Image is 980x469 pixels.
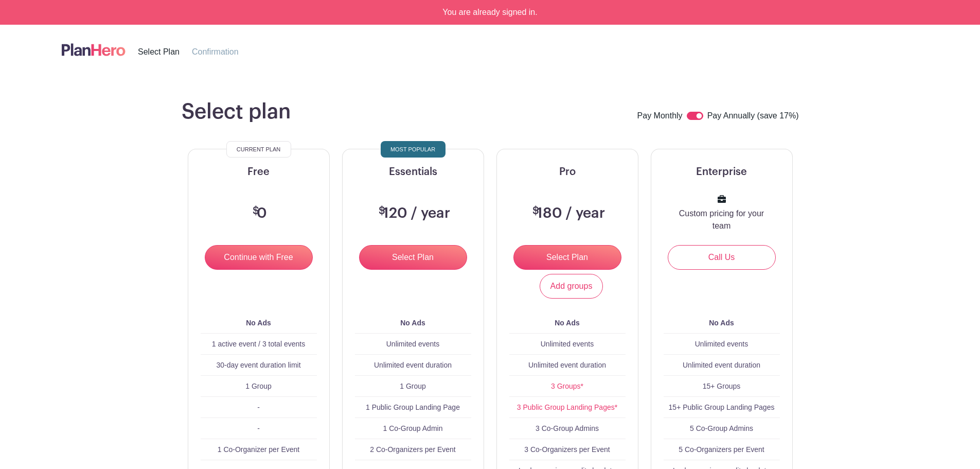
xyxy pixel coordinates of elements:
img: logo-507f7623f17ff9eddc593b1ce0a138ce2505c220e1c5a4e2b4648c50719b7d32.svg [62,41,126,58]
span: Unlimited events [695,340,749,348]
span: 3 Co-Organizers per Event [524,445,610,454]
b: No Ads [400,319,425,327]
span: 5 Co-Organizers per Event [679,445,764,454]
span: Select Plan [138,47,180,56]
h5: Enterprise [664,166,780,178]
span: - [257,403,260,411]
h5: Essentials [355,166,471,178]
span: Unlimited events [541,340,594,348]
h5: Free [201,166,317,178]
b: No Ads [246,319,271,327]
span: 5 Co-Group Admins [690,424,753,432]
span: Current Plan [237,143,280,155]
label: Pay Monthly [637,110,683,123]
label: Pay Annually (save 17%) [707,110,799,123]
h5: Pro [509,166,626,178]
h3: 120 / year [376,205,450,222]
span: 1 active event / 3 total events [212,340,305,348]
span: Confirmation [192,47,239,56]
input: Select Plan [513,245,621,270]
a: Call Us [668,245,776,270]
h1: Select plan [182,99,291,124]
span: 30-day event duration limit [216,361,300,369]
h3: 0 [250,205,267,222]
h3: 180 / year [530,205,605,222]
span: $ [253,206,259,216]
span: 1 Group [245,382,272,390]
span: 1 Co-Organizer per Event [218,445,300,454]
span: 1 Co-Group Admin [383,424,443,432]
span: $ [379,206,385,216]
span: $ [532,206,539,216]
span: 1 Group [400,382,426,390]
a: 3 Public Group Landing Pages* [517,403,617,411]
span: 15+ Public Group Landing Pages [669,403,775,411]
span: 2 Co-Organizers per Event [370,445,456,454]
span: 15+ Groups [703,382,741,390]
span: Unlimited event duration [374,361,452,369]
span: Unlimited events [386,340,440,348]
a: Add groups [540,274,603,299]
span: Unlimited event duration [528,361,606,369]
input: Continue with Free [205,245,313,270]
b: No Ads [555,319,579,327]
input: Select Plan [359,245,467,270]
p: Custom pricing for your team [676,207,768,232]
b: No Ads [709,319,734,327]
span: 3 Co-Group Admins [536,424,599,432]
a: 3 Groups* [551,382,583,390]
span: Unlimited event duration [683,361,760,369]
span: - [257,424,260,432]
span: Most Popular [390,143,435,155]
span: 1 Public Group Landing Page [366,403,460,411]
